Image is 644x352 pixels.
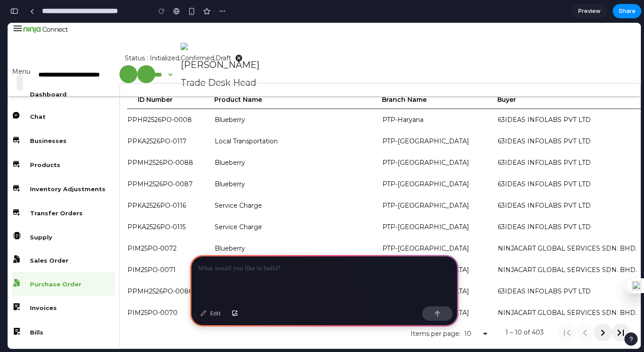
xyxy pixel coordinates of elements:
button: Next page [586,301,604,318]
mat-select: Items per page: [457,306,482,315]
span: Local Transportation [207,114,270,122]
span: PIM25PO-0072 [120,222,169,230]
span: PIM25PO-0071 [120,243,168,251]
span: 63IDEAS INFOLABS PVT LTD [490,200,583,208]
b: Chat [22,90,38,97]
button: First page [551,301,568,318]
span: 63IDEAS INFOLABS PVT LTD [490,93,583,101]
span: 10 [457,307,464,315]
span: PTP-[GEOGRAPHIC_DATA] [375,286,462,294]
span: 63IDEAS INFOLABS PVT LTD [490,179,583,187]
span: NINJACART GLOBAL SERVICES SDN. BHD. [490,286,629,294]
span: 63IDEAS INFOLABS PVT LTD [490,114,583,122]
button: Previous page [568,301,586,318]
span: Service Charge [207,200,254,208]
span: PTP-[GEOGRAPHIC_DATA] [375,179,462,187]
img: Ninja_Connect_Logo-removebg-preview.png [16,3,60,11]
b: Bills [22,306,36,313]
span: PTP-[GEOGRAPHIC_DATA] [375,136,462,144]
span: PTP-[GEOGRAPHIC_DATA] [375,243,462,251]
b: Invoices [22,281,49,289]
span: PPHR2526PO-0008 [120,93,184,101]
span: PPKA2526PO-0116 [120,179,178,187]
a: Preview [572,4,607,18]
span: PTP-[GEOGRAPHIC_DATA] [375,200,462,208]
b: Branch Name [374,73,419,81]
span: PPMH2526PO-0086 [120,264,185,272]
span: Blueberry,Blueberry [207,243,269,251]
button: Share [613,4,641,18]
b: ID Number [130,73,165,81]
mat-chip: Status : Initialized,Confirmed,Draft [112,28,239,42]
div: 1 – 10 of 403 [498,305,536,314]
button: Last page [604,301,622,318]
span: NINJACART GLOBAL SERVICES SDN. BHD. [490,243,629,251]
span: PIM25PO-0070 [120,286,170,294]
span: Blueberry [207,157,237,165]
span: Preview [578,7,601,16]
span: Service Charge [207,179,254,187]
mat-icon: cancel [227,31,235,39]
span: Avocado (14C),Avocado (16C),Avocado (18C),Avocado (20C),Avocado (22C),Avocado (24C) [207,281,371,298]
span: PPMH2526PO-0088 [120,136,186,144]
span: PTP-Haryana [375,93,416,101]
span: PPMH2526PO-0087 [120,157,185,165]
span: NINJACART GLOBAL SERVICES SDN. BHD. [490,222,629,230]
span: Share [619,7,636,16]
b: Buyer [490,73,508,81]
span: 63IDEAS INFOLABS PVT LTD [490,157,583,165]
span: PTP-[GEOGRAPHIC_DATA] [375,264,462,272]
b: Transfer Orders [22,187,75,194]
span: 63IDEAS INFOLABS PVT LTD [490,136,583,144]
span: Blueberry [207,136,237,144]
span: PPKA2526PO-0117 [120,114,179,122]
div: Items per page: [403,306,453,315]
b: Sales Order [22,234,61,241]
b: Purchase Order [22,258,74,265]
b: Businesses [22,114,59,122]
p: Menu [4,44,107,53]
span: PTP-[GEOGRAPHIC_DATA] [375,114,462,122]
b: Inventory Adjustments [22,163,98,170]
span: Blueberry [207,93,237,101]
img: one_i.png [621,260,631,269]
span: PPKA2526PO-0115 [120,200,178,208]
b: Supply [22,211,45,218]
span: Blueberry [207,222,237,230]
span: PTP-[GEOGRAPHIC_DATA] [375,222,462,230]
span: 63IDEAS INFOLABS PVT LTD [490,264,583,272]
span: PTP-[GEOGRAPHIC_DATA] [375,157,462,165]
img: default-post-image.bin [173,20,180,27]
b: Product Name [207,73,254,81]
b: Dashboard [22,68,59,75]
span: Avocado (18C),Avocado (20C),Avocado (22C) [207,264,345,272]
b: Products [22,138,53,146]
